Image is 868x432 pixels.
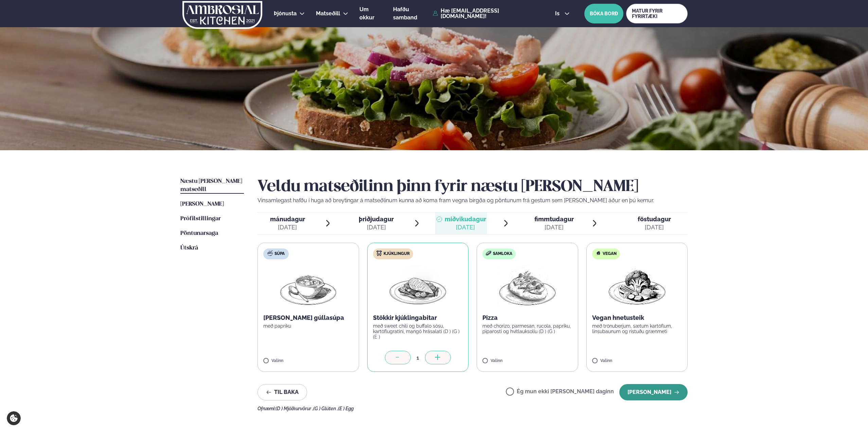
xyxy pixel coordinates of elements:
[497,265,557,308] img: Pizza-Bread.png
[359,215,394,223] span: þriðjudagur
[445,215,486,223] span: miðvikudagur
[534,215,574,223] span: fimmtudagur
[373,314,463,322] p: Stökkir kjúklingabitar
[182,1,263,29] img: logo
[180,230,218,236] span: Pöntunarsaga
[393,5,429,22] a: Hafðu samband
[638,223,671,231] div: [DATE]
[7,411,21,425] a: Cookie settings
[626,4,688,23] a: MATUR FYRIR FYRIRTÆKI
[274,10,297,17] span: Þjónusta
[180,245,198,251] span: Útskrá
[411,354,425,362] div: 1
[376,250,382,256] img: chicken.svg
[555,11,562,16] span: is
[274,251,285,257] span: Súpa
[258,406,688,411] div: Ofnæmi:
[388,265,448,308] img: Chicken-breast.png
[180,177,244,194] a: Næstu [PERSON_NAME] matseðill
[433,8,539,19] a: Hæ [EMAIL_ADDRESS][DOMAIN_NAME]!
[258,196,688,205] p: Vinsamlegast hafðu í huga að breytingar á matseðlinum kunna að koma fram vegna birgða og pöntunum...
[274,10,297,18] a: Þjónusta
[603,251,617,257] span: Vegan
[270,215,305,223] span: mánudagur
[592,323,682,334] p: með trönuberjum, sætum kartöflum, linsubaunum og ristuðu grænmeti
[258,384,307,400] button: Til baka
[359,223,394,231] div: [DATE]
[316,10,340,17] span: Matseðill
[359,5,382,22] a: Um okkur
[592,314,682,322] p: Vegan hnetusteik
[373,323,463,340] p: með sweet chili og buffalo sósu, kartöflugratíni, mangó hrásalati (D ) (G ) (E )
[550,11,575,16] button: is
[493,251,512,257] span: Samloka
[180,200,224,208] a: [PERSON_NAME]
[534,223,574,231] div: [DATE]
[313,406,338,411] span: (G ) Glúten ,
[338,406,354,411] span: (E ) Egg
[393,6,417,21] span: Hafðu samband
[267,250,273,256] img: soup.svg
[607,265,667,308] img: Vegan.png
[180,215,221,223] a: Prófílstillingar
[359,6,374,21] span: Um okkur
[263,323,353,329] p: með papriku
[596,250,601,256] img: Vegan.svg
[276,406,313,411] span: (D ) Mjólkurvörur ,
[638,215,671,223] span: föstudagur
[263,314,353,322] p: [PERSON_NAME] gúllasúpa
[482,314,572,322] p: Pizza
[384,251,410,257] span: Kjúklingur
[316,10,340,18] a: Matseðill
[270,223,305,231] div: [DATE]
[180,244,198,252] a: Útskrá
[258,177,688,196] h2: Veldu matseðilinn þinn fyrir næstu [PERSON_NAME]
[180,216,221,222] span: Prófílstillingar
[278,265,338,308] img: Soup.png
[180,229,218,238] a: Pöntunarsaga
[445,223,486,231] div: [DATE]
[180,201,224,207] span: [PERSON_NAME]
[584,4,623,23] button: BÓKA BORÐ
[486,251,491,256] img: sandwich-new-16px.svg
[482,323,572,334] p: með chorizo, parmesan, rucola, papriku, piparosti og hvítlauksolíu (D ) (G )
[180,178,242,192] span: Næstu [PERSON_NAME] matseðill
[619,384,688,400] button: [PERSON_NAME]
